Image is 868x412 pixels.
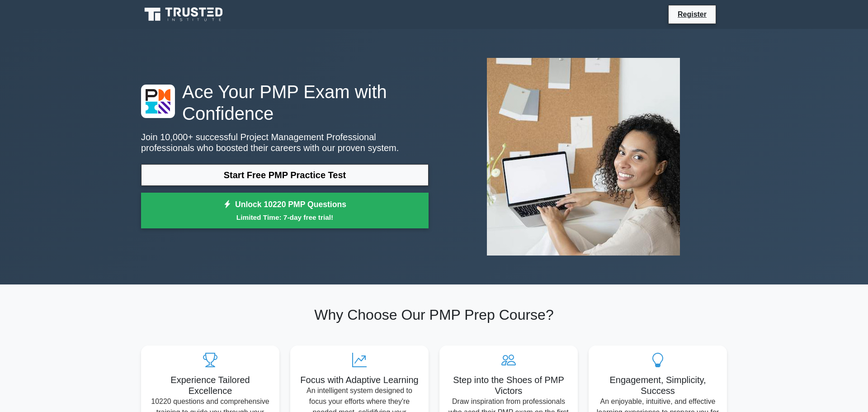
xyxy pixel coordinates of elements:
p: Join 10,000+ successful Project Management Professional professionals who boosted their careers w... [141,132,429,153]
h5: Focus with Adaptive Learning [297,374,421,385]
h5: Step into the Shoes of PMP Victors [447,374,571,396]
h1: Ace Your PMP Exam with Confidence [141,81,429,124]
small: Limited Time: 7-day free trial! [152,212,417,223]
a: Register [672,9,712,20]
h5: Experience Tailored Excellence [148,374,272,396]
a: Unlock 10220 PMP QuestionsLimited Time: 7-day free trial! [141,193,429,229]
h5: Engagement, Simplicity, Success [596,374,720,396]
a: Start Free PMP Practice Test [141,164,429,186]
h2: Why Choose Our PMP Prep Course? [141,306,727,323]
